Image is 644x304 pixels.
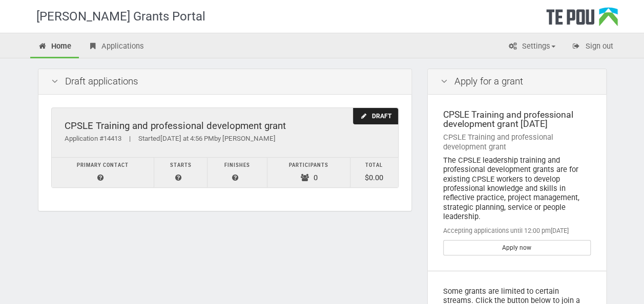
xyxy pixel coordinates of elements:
div: Draft [353,108,398,125]
div: CPSLE Training and professional development grant [DATE] [443,110,591,129]
span: [DATE] at 4:56 PM [160,135,214,142]
div: Total [356,160,393,171]
div: CPSLE Training and professional development grant [65,121,385,132]
td: 0 [267,157,350,187]
a: Apply now [443,240,591,255]
div: Finishes [213,160,262,171]
div: Draft applications [38,69,411,95]
div: Primary contact [57,160,149,171]
div: Accepting applications until 12:00 pm[DATE] [443,226,591,235]
div: CPSLE Training and professional development grant [443,133,591,151]
div: Apply for a grant [428,69,606,95]
div: Application #14413 Started by [PERSON_NAME] [65,134,385,144]
div: Starts [159,160,202,171]
a: Home [30,36,79,58]
td: $0.00 [350,157,398,187]
a: Settings [501,36,563,58]
a: Sign out [564,36,621,58]
a: Applications [80,36,152,58]
div: Te Pou Logo [546,7,618,33]
div: Participants [273,160,345,171]
span: | [121,135,138,142]
div: The CPSLE leadership training and professional development grants are for existing CPSLE workers ... [443,156,591,221]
